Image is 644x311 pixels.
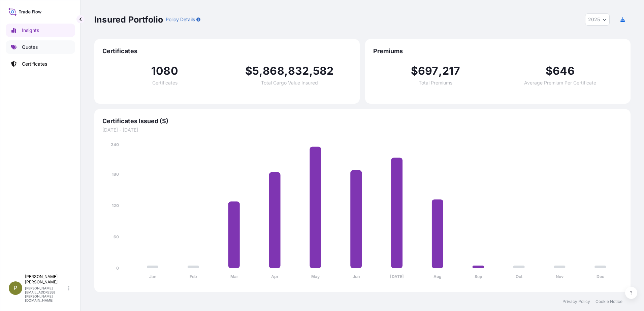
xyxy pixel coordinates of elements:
span: P [13,285,18,291]
span: 646 [553,66,575,76]
span: Total Cargo Value Insured [261,80,318,85]
span: 2025 [588,16,600,23]
p: Insured Portfolio [94,14,163,25]
span: Premiums [373,47,622,55]
p: Insights [22,27,39,34]
span: Certificates Issued ($) [102,117,622,125]
span: 5 [252,66,259,76]
tspan: Aug [433,274,442,279]
tspan: 180 [112,172,119,177]
tspan: 60 [114,234,119,239]
span: , [439,66,442,76]
span: Certificates [102,47,352,55]
span: 832 [288,66,309,76]
tspan: Oct [516,274,523,279]
tspan: Feb [190,274,197,279]
tspan: 240 [111,142,119,147]
tspan: 120 [112,203,119,208]
span: $ [411,66,418,76]
span: , [259,66,263,76]
tspan: Mar [230,274,238,279]
tspan: Sep [475,274,482,279]
span: 697 [418,66,439,76]
p: Policy Details [166,16,195,23]
a: Certificates [6,57,75,71]
span: [DATE] - [DATE] [102,127,622,133]
tspan: 0 [116,266,119,271]
span: , [284,66,288,76]
tspan: May [311,274,320,279]
a: Insights [6,24,75,37]
span: 1080 [151,66,178,76]
span: $ [546,66,553,76]
p: [PERSON_NAME][EMAIL_ADDRESS][PERSON_NAME][DOMAIN_NAME] [25,286,67,302]
a: Cookie Notice [595,299,622,304]
span: 217 [442,66,460,76]
tspan: Apr [271,274,279,279]
span: Total Premiums [419,80,452,85]
tspan: [DATE] [390,274,404,279]
span: Certificates [152,80,178,85]
p: [PERSON_NAME] [PERSON_NAME] [25,274,67,285]
tspan: Nov [556,274,564,279]
tspan: Dec [597,274,604,279]
p: Certificates [22,61,47,67]
tspan: Jan [149,274,156,279]
span: Average Premium Per Certificate [524,80,596,85]
span: , [309,66,313,76]
span: 868 [263,66,284,76]
span: 582 [313,66,334,76]
tspan: Jun [353,274,360,279]
p: Quotes [22,44,38,50]
button: Year Selector [585,13,610,26]
span: $ [245,66,252,76]
a: Privacy Policy [562,299,590,304]
a: Quotes [6,40,75,54]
